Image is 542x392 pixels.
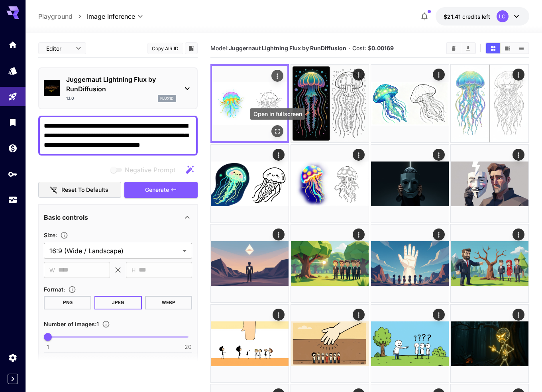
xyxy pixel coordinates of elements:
[497,10,509,22] div: LC
[436,7,529,26] button: $21.41254LC
[273,229,285,240] div: Actions
[211,225,289,302] img: 9k=
[57,231,71,239] button: Adjust the dimensions of the generated image by specifying its width and height in pixels, or sel...
[272,70,284,82] div: Actions
[446,42,476,54] div: Clear AllDownload All
[433,309,445,321] div: Actions
[66,75,176,94] p: Juggernaut Lightning Flux by RunDiffusion
[513,309,525,321] div: Actions
[486,43,500,53] button: Show media in grid view
[250,108,305,120] div: Open in fullscreen
[38,12,87,21] nav: breadcrumb
[272,125,284,137] div: Open in fullscreen
[515,43,528,53] button: Show media in list view
[44,232,57,238] span: Size :
[65,286,79,294] button: Choose the file format for the output image.
[291,225,369,302] img: 9k=
[44,296,91,309] button: PNG
[348,43,350,53] p: ·
[371,145,449,223] img: 9k=
[513,149,525,161] div: Actions
[188,43,195,53] button: Add to library
[273,149,285,161] div: Actions
[38,12,73,21] a: Playground
[211,305,289,382] img: 2Q==
[66,95,74,101] p: 1.1.0
[485,42,529,54] div: Show media in grid viewShow media in video viewShow media in list view
[8,195,18,205] div: Usage
[145,296,192,309] button: WEBP
[501,43,515,53] button: Show media in video view
[451,225,528,302] img: Z
[8,169,18,179] div: API Keys
[211,145,289,223] img: Z
[444,13,462,20] span: $21.41
[185,343,192,351] span: 20
[451,145,528,223] img: 2Q==
[132,266,135,275] span: H
[513,229,525,240] div: Actions
[8,143,18,153] div: Wallet
[291,305,369,382] img: 9k=
[38,182,121,198] button: Reset to defaults
[8,117,18,127] div: Library
[353,309,365,321] div: Actions
[371,45,394,51] b: 0.00169
[352,45,394,51] span: Cost: $
[353,69,365,81] div: Actions
[461,43,475,53] button: Download All
[212,66,287,141] img: Z
[462,13,490,20] span: credits left
[371,65,449,142] img: 9k=
[47,343,49,351] span: 1
[8,374,18,384] button: Expand sidebar
[44,71,192,105] div: Juggernaut Lightning Flux by RunDiffusion1.1.0flux1d
[451,305,528,382] img: 2Q==
[291,145,369,223] img: Z
[229,45,346,51] b: Juggernaut Lightning Flux by RunDiffusion
[353,149,365,161] div: Actions
[125,165,175,175] span: Negative Prompt
[49,266,55,275] span: W
[8,66,18,76] div: Models
[371,305,449,382] img: 9k=
[124,182,198,198] button: Generate
[147,43,183,54] button: Copy AIR ID
[513,69,525,81] div: Actions
[46,44,71,53] span: Editor
[433,69,445,81] div: Actions
[8,92,18,102] div: Playground
[353,229,365,240] div: Actions
[44,321,99,327] span: Number of images : 1
[273,309,285,321] div: Actions
[160,96,174,101] p: flux1d
[371,225,449,302] img: 9k=
[8,353,18,362] div: Settings
[99,320,113,328] button: Specify how many images to generate in a single request. Each image generation will be charged se...
[444,12,490,21] div: $21.41254
[447,43,461,53] button: Clear All
[451,65,528,142] img: Z
[8,40,18,50] div: Home
[87,12,135,21] span: Image Inference
[109,165,182,175] span: Negative prompts are not compatible with the selected model.
[291,65,369,142] img: 2Q==
[49,246,179,256] span: 16:9 (Wide / Landscape)
[210,45,346,51] span: Model:
[145,185,169,195] span: Generate
[44,213,88,222] p: Basic controls
[44,286,65,293] span: Format :
[433,149,445,161] div: Actions
[44,208,192,227] div: Basic controls
[94,296,142,309] button: JPEG
[433,229,445,240] div: Actions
